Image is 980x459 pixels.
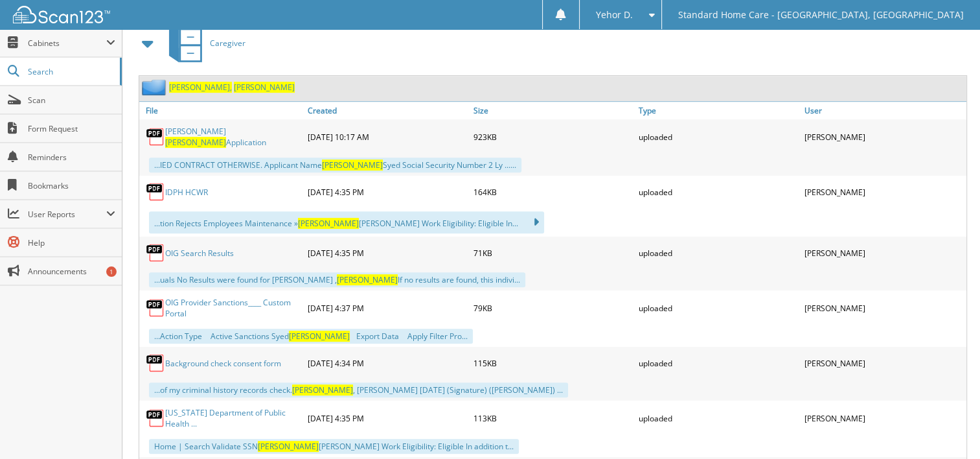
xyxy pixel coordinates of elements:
[304,123,470,151] div: [DATE] 10:17 AM
[289,331,350,342] span: [PERSON_NAME]
[169,82,232,93] span: [PERSON_NAME],
[801,404,966,432] div: [PERSON_NAME]
[801,294,966,322] div: [PERSON_NAME]
[470,179,635,205] div: 164KB
[470,102,635,119] a: Size
[678,11,964,19] span: Standard Home Care - [GEOGRAPHIC_DATA], [GEOGRAPHIC_DATA]
[304,404,470,432] div: [DATE] 4:35 PM
[801,102,966,119] a: User
[470,404,635,432] div: 113KB
[470,240,635,266] div: 71KB
[146,408,165,428] img: PDF.png
[298,218,359,229] span: [PERSON_NAME]
[28,266,115,277] span: Announcements
[28,237,115,248] span: Help
[304,294,470,322] div: [DATE] 4:37 PM
[28,95,115,106] span: Scan
[146,182,165,202] img: PDF.png
[635,179,801,205] div: uploaded
[146,127,165,147] img: PDF.png
[304,179,470,205] div: [DATE] 4:35 PM
[13,6,110,23] img: scan123-logo-white.svg
[635,102,801,119] a: Type
[234,82,295,93] span: [PERSON_NAME]
[165,126,301,148] a: [PERSON_NAME][PERSON_NAME]Application
[210,38,245,49] span: Caregiver
[292,384,353,395] span: [PERSON_NAME]
[149,383,568,397] div: ...of my criminal history records check. , [PERSON_NAME] [DATE] (Signature) ([PERSON_NAME]) ...
[149,211,544,233] div: ...tion Rejects Employees Maintenance » [PERSON_NAME] Work Eligibility: Eligible In...
[149,439,519,454] div: Home | Search Validate SSN [PERSON_NAME] Work Eligibility: Eligible In addition t...
[149,329,473,344] div: ...Action Type  Active Sanctions Syed  Export Data  Apply Filter Pro...
[165,248,234,259] a: OIG Search Results
[28,152,115,163] span: Reminders
[28,66,113,77] span: Search
[801,123,966,151] div: [PERSON_NAME]
[165,358,281,369] a: Background check consent form
[322,159,383,171] span: [PERSON_NAME]
[801,350,966,376] div: [PERSON_NAME]
[635,240,801,266] div: uploaded
[28,123,115,134] span: Form Request
[146,298,165,318] img: PDF.png
[337,274,398,285] span: [PERSON_NAME]
[28,180,115,191] span: Bookmarks
[596,11,633,19] span: Yehor D.
[470,294,635,322] div: 79KB
[28,38,106,49] span: Cabinets
[165,137,226,148] span: [PERSON_NAME]
[146,353,165,373] img: PDF.png
[801,179,966,205] div: [PERSON_NAME]
[635,294,801,322] div: uploaded
[149,272,525,287] div: ...uals No Results were found for [PERSON_NAME] , If no results are found, this indivi...
[28,209,106,220] span: User Reports
[258,441,319,452] span: [PERSON_NAME]
[165,407,301,429] a: [US_STATE] Department of Public Health ...
[470,350,635,376] div: 115KB
[149,158,521,172] div: ...IED CONTRACT OTHERWISE. Applicant Name Syed Social Security Number 2 Ly ......
[915,397,980,459] iframe: Chat Widget
[165,297,301,319] a: OIG Provider Sanctions____ Custom Portal
[142,79,169,95] img: folder2.png
[161,18,245,69] a: Caregiver
[146,243,165,263] img: PDF.png
[635,350,801,376] div: uploaded
[304,240,470,266] div: [DATE] 4:35 PM
[169,82,295,93] a: [PERSON_NAME], [PERSON_NAME]
[106,266,117,277] div: 1
[165,187,208,198] a: IDPH HCWR
[801,240,966,266] div: [PERSON_NAME]
[470,123,635,151] div: 923KB
[635,123,801,151] div: uploaded
[635,404,801,432] div: uploaded
[304,350,470,376] div: [DATE] 4:34 PM
[139,102,304,119] a: File
[304,102,470,119] a: Created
